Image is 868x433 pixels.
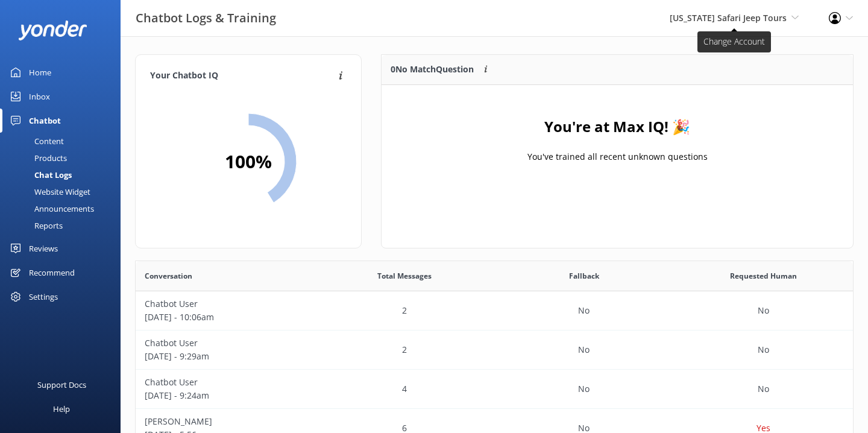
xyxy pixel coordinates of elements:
[578,382,590,396] p: No
[382,85,853,206] div: grid
[730,270,797,282] span: Requested Human
[569,270,599,282] span: Fallback
[758,382,769,396] p: No
[145,311,306,324] p: [DATE] - 10:06am
[7,217,63,234] div: Reports
[136,291,853,330] div: row
[145,376,306,389] p: Chatbot User
[29,60,51,84] div: Home
[7,150,67,166] div: Products
[670,12,787,24] span: [US_STATE] Safari Jeep Tours
[136,370,853,409] div: row
[18,21,87,40] img: yonder-white-logo.png
[37,373,86,397] div: Support Docs
[7,150,121,166] a: Products
[758,343,769,356] p: No
[7,166,121,183] a: Chat Logs
[145,337,306,350] p: Chatbot User
[145,297,306,311] p: Chatbot User
[150,69,335,83] h4: Your Chatbot IQ
[136,8,276,28] h3: Chatbot Logs & Training
[145,415,306,428] p: [PERSON_NAME]
[578,304,590,317] p: No
[758,304,769,317] p: No
[7,200,121,217] a: Announcements
[527,150,707,163] p: You've trained all recent unknown questions
[7,183,90,200] div: Website Widget
[391,63,474,76] p: 0 No Match Question
[7,200,94,217] div: Announcements
[29,84,50,109] div: Inbox
[29,236,58,261] div: Reviews
[29,261,75,285] div: Recommend
[402,343,407,356] p: 2
[136,330,853,370] div: row
[578,343,590,356] p: No
[402,382,407,396] p: 4
[402,304,407,317] p: 2
[145,389,306,402] p: [DATE] - 9:24am
[544,115,690,138] h4: You're at Max IQ! 🎉
[29,285,58,309] div: Settings
[53,397,70,421] div: Help
[145,270,192,282] span: Conversation
[7,183,121,200] a: Website Widget
[7,133,121,150] a: Content
[7,217,121,234] a: Reports
[225,147,272,176] h2: 100 %
[7,166,72,183] div: Chat Logs
[29,109,61,133] div: Chatbot
[7,133,64,150] div: Content
[377,270,432,282] span: Total Messages
[145,350,306,363] p: [DATE] - 9:29am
